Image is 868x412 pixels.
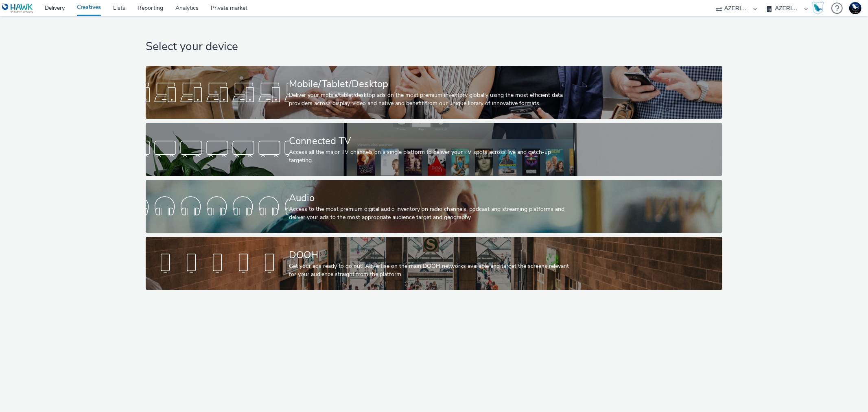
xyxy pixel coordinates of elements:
div: DOOH [289,248,576,262]
a: Hawk Academy [812,2,827,15]
div: Connected TV [289,134,576,148]
a: Mobile/Tablet/DesktopDeliver your mobile/tablet/desktop ads on the most premium inventory globall... [146,66,722,119]
h1: Select your device [146,39,722,55]
div: Deliver your mobile/tablet/desktop ads on the most premium inventory globally using the most effi... [289,91,576,108]
div: Access to the most premium digital audio inventory on radio channels, podcast and streaming platf... [289,205,576,222]
div: Mobile/Tablet/Desktop [289,77,576,91]
a: DOOHGet your ads ready to go out! Advertise on the main DOOH networks available and target the sc... [146,237,722,290]
img: undefined Logo [2,3,33,13]
div: Get your ads ready to go out! Advertise on the main DOOH networks available and target the screen... [289,262,576,279]
div: Audio [289,191,576,205]
img: Support Hawk [849,2,861,14]
a: Connected TVAccess all the major TV channels on a single platform to deliver your TV spots across... [146,123,722,176]
img: Hawk Academy [812,2,824,15]
div: Access all the major TV channels on a single platform to deliver your TV spots across live and ca... [289,148,576,165]
a: AudioAccess to the most premium digital audio inventory on radio channels, podcast and streaming ... [146,180,722,233]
